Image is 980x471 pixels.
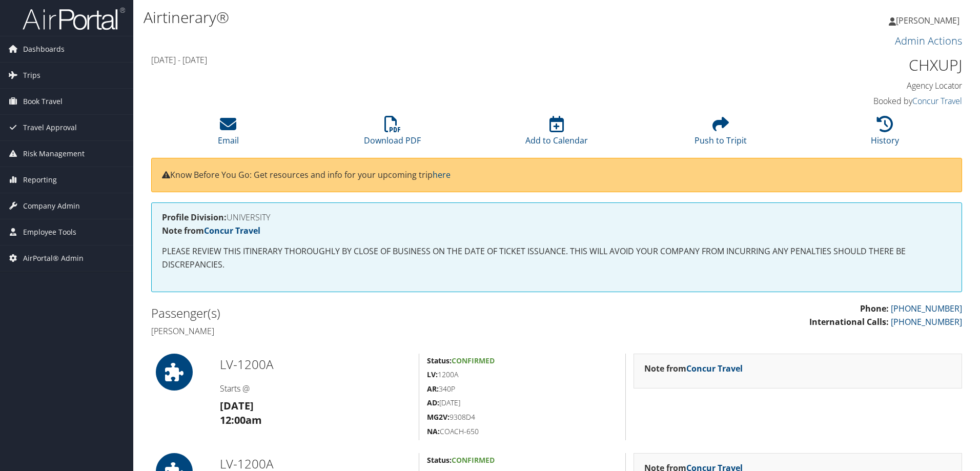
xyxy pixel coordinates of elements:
[162,212,227,223] strong: Profile Division:
[23,115,77,140] span: Travel Approval
[364,121,421,146] a: Download PDF
[771,54,962,76] h1: CHXUPJ
[427,356,452,365] strong: Status:
[151,325,549,337] h4: [PERSON_NAME]
[427,455,452,465] strong: Status:
[23,245,84,271] span: AirPortal® Admin
[433,169,451,180] a: here
[895,34,962,48] a: Admin Actions
[23,219,76,245] span: Employee Tools
[162,213,951,221] h4: UNIVERSITY
[695,121,747,146] a: Push to Tripit
[686,363,743,374] a: Concur Travel
[427,426,440,436] strong: NA:
[23,7,125,31] img: airportal-logo.png
[220,383,411,394] h4: Starts @
[151,54,756,66] h4: [DATE] - [DATE]
[144,7,695,28] h1: Airtinerary®
[23,89,63,114] span: Book Travel
[23,36,65,62] span: Dashboards
[912,95,962,107] a: Concur Travel
[220,356,411,373] h2: LV-1200A
[871,121,899,146] a: History
[896,15,959,26] span: [PERSON_NAME]
[771,80,962,91] h4: Agency Locator
[525,121,588,146] a: Add to Calendar
[860,303,889,314] strong: Phone:
[23,141,85,167] span: Risk Management
[889,5,970,36] a: [PERSON_NAME]
[891,316,962,327] a: [PHONE_NUMBER]
[162,169,951,182] p: Know Before You Go: Get resources and info for your upcoming trip
[452,356,495,365] span: Confirmed
[891,303,962,314] a: [PHONE_NUMBER]
[427,370,618,380] h5: 1200A
[427,426,618,437] h5: COACH-650
[644,363,743,374] strong: Note from
[427,398,618,408] h5: [DATE]
[23,63,40,88] span: Trips
[771,95,962,107] h4: Booked by
[452,455,495,465] span: Confirmed
[427,370,438,379] strong: LV:
[220,399,254,413] strong: [DATE]
[427,398,439,407] strong: AD:
[427,412,450,422] strong: MG2V:
[427,412,618,422] h5: 9308D4
[23,193,80,219] span: Company Admin
[204,225,260,236] a: Concur Travel
[220,413,262,427] strong: 12:00am
[809,316,889,327] strong: International Calls:
[162,225,260,236] strong: Note from
[427,384,618,394] h5: 340P
[427,384,439,394] strong: AR:
[151,304,549,322] h2: Passenger(s)
[23,167,57,193] span: Reporting
[218,121,239,146] a: Email
[162,245,951,271] p: PLEASE REVIEW THIS ITINERARY THOROUGHLY BY CLOSE OF BUSINESS ON THE DATE OF TICKET ISSUANCE. THIS...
